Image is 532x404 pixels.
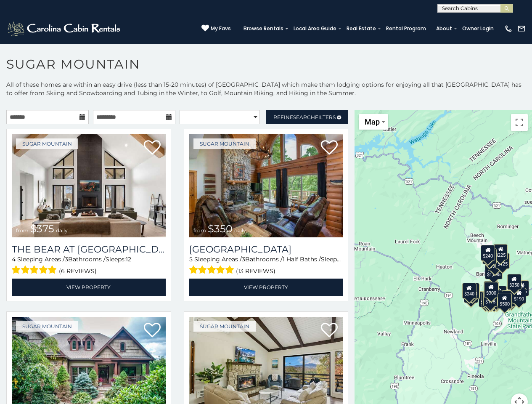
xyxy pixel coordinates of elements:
div: $155 [515,280,529,296]
a: About [432,23,456,35]
a: Sugar Mountain [16,138,78,149]
a: Add to favorites [144,139,161,157]
span: (6 reviews) [59,266,97,276]
div: $300 [484,282,498,298]
a: Real Estate [342,23,380,35]
span: 3 [242,255,245,263]
span: (13 reviews) [236,266,275,276]
a: Add to favorites [321,139,338,157]
a: Rental Program [382,23,430,35]
span: 5 [189,255,193,263]
div: Sleeping Areas / Bathrooms / Sleeps: [12,255,166,276]
div: $175 [483,291,498,307]
span: from [16,227,29,234]
span: 3 [65,255,68,263]
div: $225 [493,244,508,260]
a: Browse Rentals [239,23,288,35]
div: $200 [492,286,507,302]
a: My Favs [201,24,231,33]
span: from [193,227,206,234]
div: $240 [462,283,476,299]
img: White-1-2.png [6,20,123,37]
h3: Grouse Moor Lodge [189,244,343,255]
div: Sleeping Areas / Bathrooms / Sleeps: [189,255,343,276]
a: Add to favorites [321,322,338,340]
span: Map [365,117,380,126]
img: Grouse Moor Lodge [189,134,343,237]
div: $125 [495,253,510,269]
a: Owner Login [458,23,498,35]
button: Toggle fullscreen view [511,114,528,131]
div: $195 [502,290,516,306]
span: $350 [208,223,233,235]
a: Sugar Mountain [16,321,78,332]
h3: The Bear At Sugar Mountain [12,244,166,255]
img: mail-regular-white.png [517,24,526,33]
div: $240 [481,245,495,261]
a: Local Area Guide [289,23,341,35]
a: View Property [189,279,343,296]
span: Refine Filters [273,114,336,120]
span: daily [56,227,68,234]
a: The Bear At Sugar Mountain from $375 daily [12,134,166,237]
a: Add to favorites [144,322,161,340]
a: Sugar Mountain [193,321,256,332]
span: My Favs [211,25,231,32]
img: phone-regular-white.png [504,24,513,33]
span: 12 [341,255,347,263]
a: Grouse Moor Lodge from $350 daily [189,134,343,237]
div: $155 [482,292,496,308]
a: RefineSearchFilters [266,110,348,124]
span: 4 [12,255,16,263]
a: [GEOGRAPHIC_DATA] [189,244,343,255]
div: $190 [512,288,526,304]
img: The Bear At Sugar Mountain [12,134,166,237]
a: Sugar Mountain [193,138,256,149]
span: 12 [126,255,131,263]
span: $375 [30,223,54,235]
span: daily [234,227,246,234]
div: $1,095 [485,263,503,279]
button: Change map style [359,114,388,130]
a: The Bear At [GEOGRAPHIC_DATA] [12,244,166,255]
div: $500 [498,293,512,309]
a: View Property [12,279,166,296]
div: $250 [507,274,521,290]
span: 1 Half Baths / [283,255,321,263]
div: $190 [484,281,498,297]
span: Search [293,114,315,120]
